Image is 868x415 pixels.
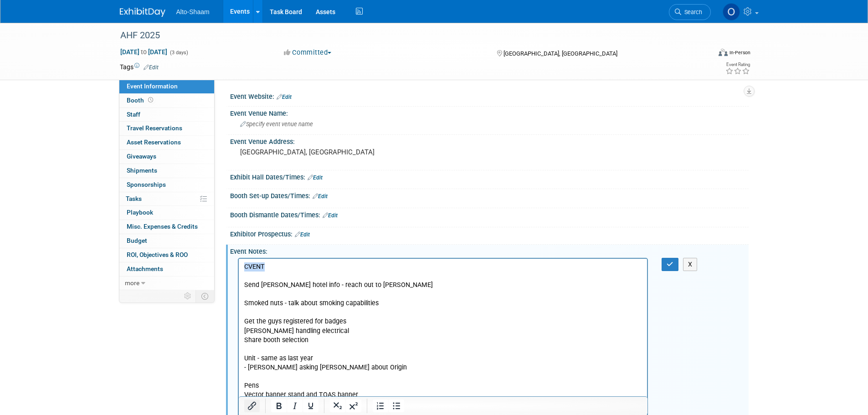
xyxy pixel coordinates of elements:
[169,50,188,56] span: (3 days)
[5,4,404,13] p: CVENT
[330,400,345,412] button: Subscript
[271,400,287,412] button: Bold
[303,400,318,412] button: Underline
[119,248,214,262] a: ROI, Objectives & ROO
[125,279,139,287] span: more
[346,400,361,412] button: Superscript
[389,400,404,412] button: Bullet list
[119,164,214,178] a: Shipments
[729,49,750,56] div: In-Person
[287,400,303,412] button: Italic
[681,9,702,15] span: Search
[127,167,157,174] span: Shipments
[119,234,214,248] a: Budget
[127,237,147,244] span: Budget
[119,220,214,234] a: Misc. Expenses & Credits
[119,108,214,122] a: Staff
[119,94,214,108] a: Booth
[5,214,404,232] p: Lead Retrieval?
[119,277,214,290] a: more
[723,3,740,20] img: Olivia Strasser
[127,138,181,146] span: Asset Reservations
[146,97,155,103] span: Booth not reserved yet
[119,262,214,276] a: Attachments
[119,122,214,135] a: Travel Reservations
[126,195,142,202] span: Tasks
[127,223,198,230] span: Misc. Expenses & Credits
[657,47,751,61] div: Event Format
[119,206,214,220] a: Playbook
[127,251,188,258] span: ROI, Objectives & ROO
[119,80,214,93] a: Event Information
[503,50,617,57] span: [GEOGRAPHIC_DATA], [GEOGRAPHIC_DATA]
[5,4,404,232] body: To enrich screen reader interactions, please activate Accessibility in Grammarly extension settings
[120,48,168,56] span: [DATE] [DATE]
[669,4,711,20] a: Search
[127,82,178,90] span: Event Information
[373,400,388,412] button: Numbered list
[127,181,166,188] span: Sponsorships
[127,111,140,118] span: Staff
[176,8,210,15] span: Alto-Shaam
[120,8,165,17] img: ExhibitDay
[719,49,728,56] img: Format-Inperson.png
[119,150,214,164] a: Giveaways
[195,290,214,302] td: Toggle Event Tabs
[119,136,214,149] a: Asset Reservations
[120,62,159,72] td: Tags
[24,205,404,214] li: also sending smoked nuts and pens
[281,48,335,57] button: Committed
[117,27,697,44] div: AHF 2025
[139,48,148,56] span: to
[244,400,260,412] button: Insert/edit link
[119,178,214,192] a: Sponsorships
[127,209,153,216] span: Playbook
[119,192,214,206] a: Tasks
[725,62,750,67] div: Event Rating
[144,64,159,71] a: Edit
[127,265,163,272] span: Attachments
[127,97,155,104] span: Booth
[5,150,77,158] a: Sponsorship Prospectus
[127,153,156,160] span: Giveaways
[127,124,182,132] span: Travel Reservations
[180,290,196,302] td: Personalize Event Tab Strip
[5,22,404,205] p: Send [PERSON_NAME] hotel info - reach out to [PERSON_NAME] Smoked nuts - talk about smoking capab...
